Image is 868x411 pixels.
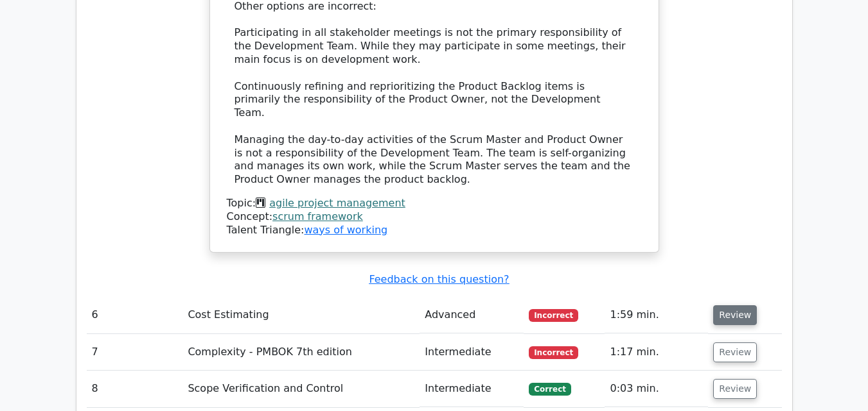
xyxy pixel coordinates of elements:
td: Cost Estimating [182,297,420,333]
span: Incorrect [529,309,578,322]
div: Concept: [227,210,642,224]
span: Correct [529,383,571,396]
td: 0:03 min. [605,371,708,407]
td: 6 [87,297,183,333]
div: Talent Triangle: [227,197,642,237]
td: Intermediate [420,334,524,371]
div: Topic: [227,197,642,210]
button: Review [713,305,757,325]
a: ways of working [304,224,387,236]
a: scrum framework [272,210,363,222]
td: Advanced [420,297,524,333]
td: Scope Verification and Control [182,371,420,407]
td: 1:17 min. [605,334,708,371]
button: Review [713,379,757,399]
td: 1:59 min. [605,297,708,333]
a: Feedback on this question? [369,273,509,285]
td: 8 [87,371,183,407]
a: agile project management [269,197,405,209]
span: Incorrect [529,346,578,359]
td: Intermediate [420,371,524,407]
td: Complexity - PMBOK 7th edition [182,334,420,371]
button: Review [713,342,757,362]
td: 7 [87,334,183,371]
